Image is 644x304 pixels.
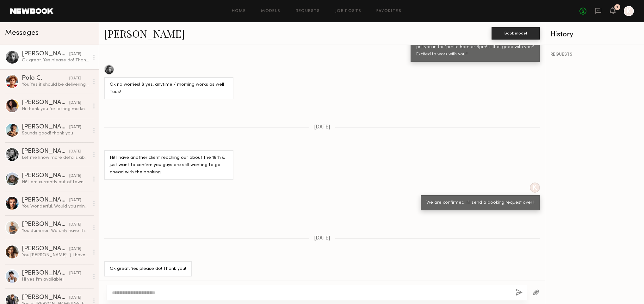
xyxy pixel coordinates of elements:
div: [PERSON_NAME] [22,270,69,276]
div: History [550,31,639,38]
span: Messages [5,29,39,37]
div: Ok great. Yes please do! Thank you! [22,57,89,63]
div: Polo C. [22,75,69,82]
div: [DATE] [69,100,81,106]
div: We are confirmed! I’ll send a booking request over!! [426,199,534,207]
div: [PERSON_NAME] [22,51,69,57]
span: [DATE] [314,236,330,241]
div: [DATE] [69,149,81,155]
div: [DATE] [69,270,81,276]
a: K [624,6,634,16]
div: [DATE] [69,246,81,252]
a: Book model [492,30,540,36]
div: Hi yes I’m available! [22,276,89,282]
div: [PERSON_NAME] [22,148,69,155]
span: [DATE] [314,125,330,130]
div: [PERSON_NAME] [22,246,69,252]
div: You: Wonderful. Would you mind holding the time? Are you able to send in a casting digitals + vid... [22,203,89,209]
div: Ok no worries! & yes, anytime / morning works as well Tues! [110,81,228,96]
div: Hi! I have another client reaching out about the 16th & just want to confirm you guys are still w... [110,154,228,176]
button: Book model [492,27,540,40]
div: Let me know more details about the job please :) [22,155,89,161]
a: Job Posts [335,9,362,13]
div: 1 [616,6,618,9]
div: [DATE] [69,76,81,82]
div: [PERSON_NAME] [22,173,69,179]
a: Home [232,9,246,13]
div: You: Bummer! We only have the 16th as an option. Let me know if anything changes! [22,228,89,234]
a: Requests [296,9,320,13]
a: [PERSON_NAME] [104,27,185,40]
div: [DATE] [69,295,81,301]
div: [DATE] [69,124,81,130]
div: [PERSON_NAME] [22,197,69,203]
div: Ok great. Yes please do! Thank you! [110,265,186,273]
div: Hi thank you for letting me know! I just found out I am available that day. For half day I typica... [22,106,89,112]
div: [DATE] [69,173,81,179]
div: [PERSON_NAME] O. [22,221,69,228]
div: [PERSON_NAME] [22,295,69,301]
div: Hi! I am currently out of town or I would love to!!! [22,179,89,185]
div: Sounds good! thank you [22,130,89,136]
div: You: Yes it should be delivering by [DATE] morning now. We are confirmed for booking though! I’ll... [22,82,89,88]
div: [DATE] [69,197,81,203]
a: Models [261,9,280,13]
div: [DATE] [69,222,81,228]
a: Favorites [376,9,401,13]
div: REQUESTS [550,53,639,57]
div: You: [PERSON_NAME]! :) I have a shoot coming up for Sportiqe with photographer [PERSON_NAME] on [... [22,252,89,258]
div: [PERSON_NAME] [22,100,69,106]
div: [PERSON_NAME] [22,124,69,130]
div: [DATE] [69,51,81,57]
